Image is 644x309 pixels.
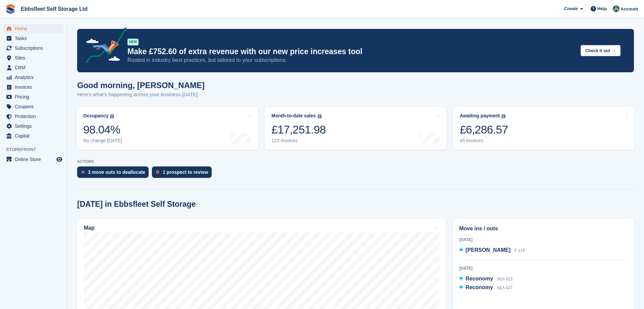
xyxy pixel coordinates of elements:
[84,225,95,231] h2: Map
[5,4,15,14] img: stora-icon-8386f47178a22dfd0bd8f6a31ec36ba5ce8667c1dd55bd0f319d3a0aa187defe.svg
[80,27,127,66] img: price-adjustments-announcement-icon-8257ccfd72463d97f412b2fc003d46551f7dbcb40ab6d574587a9cd5c0d94...
[15,131,55,141] span: Capital
[3,43,63,53] a: menu
[271,113,316,119] div: Month-to-date sales
[15,82,55,92] span: Invoices
[15,102,55,111] span: Coupons
[466,284,493,290] span: Reconomy
[15,121,55,131] span: Settings
[77,81,205,90] h1: Good morning, [PERSON_NAME]
[77,200,196,209] h2: [DATE] in Ebbsfleet Self Storage
[453,107,635,150] a: Awaiting payment £6,286.57 45 invoices
[163,169,208,175] div: 1 prospect to review
[127,39,139,45] div: NEW
[110,114,114,118] img: icon-info-grey-7440780725fd019a000dd9b08b2336e03edf1995a4989e88bcd33f0948082b44.svg
[597,5,607,12] span: Help
[459,237,628,243] div: [DATE]
[271,123,326,137] div: £17,251.98
[3,24,63,33] a: menu
[88,169,145,175] div: 3 move outs to deallocate
[152,166,215,181] a: 1 prospect to review
[15,34,55,43] span: Tasks
[15,73,55,82] span: Analytics
[15,112,55,121] span: Protection
[3,121,63,131] a: menu
[318,114,322,118] img: icon-info-grey-7440780725fd019a000dd9b08b2336e03edf1995a4989e88bcd33f0948082b44.svg
[613,5,620,12] img: George Spring
[3,82,63,92] a: menu
[127,47,575,56] p: Make £752.60 of extra revenue with our new price increases tool
[15,92,55,102] span: Pricing
[127,56,575,64] p: Rooted in industry best practices, but tailored to your subscriptions.
[77,166,152,181] a: 3 move outs to deallocate
[271,138,326,144] div: 123 invoices
[459,283,513,292] a: Reconomy SEA 027
[460,113,500,119] div: Awaiting payment
[15,24,55,33] span: Home
[81,170,85,174] img: move_outs_to_deallocate_icon-f764333ba52eb49d3ac5e1228854f67142a1ed5810a6f6cc68b1a99e826820c5.svg
[621,6,638,12] span: Account
[3,155,63,164] a: menu
[501,114,505,118] img: icon-info-grey-7440780725fd019a000dd9b08b2336e03edf1995a4989e88bcd33f0948082b44.svg
[55,155,63,163] a: Preview store
[83,123,122,137] div: 98.04%
[497,285,513,290] span: SEA 027
[3,92,63,102] a: menu
[15,63,55,72] span: CRM
[466,276,493,281] span: Reconomy
[460,138,508,144] div: 45 invoices
[3,131,63,141] a: menu
[3,53,63,63] a: menu
[76,107,258,150] a: Occupancy 98.04% No change [DATE]
[265,107,446,150] a: Month-to-date sales £17,251.98 123 invoices
[15,155,55,164] span: Online Store
[3,102,63,111] a: menu
[6,146,67,153] span: Storefront
[83,113,108,119] div: Occupancy
[77,159,634,164] p: ACTIONS
[3,63,63,72] a: menu
[83,138,122,144] div: No change [DATE]
[459,225,628,233] h2: Move ins / outs
[497,277,513,281] span: SEA 023
[3,34,63,43] a: menu
[156,170,159,174] img: prospect-51fa495bee0391a8d652442698ab0144808aea92771e9ea1ae160a38d050c398.svg
[466,247,511,253] span: [PERSON_NAME]
[460,123,508,137] div: £6,286.57
[3,112,63,121] a: menu
[3,73,63,82] a: menu
[515,248,525,253] span: F 119
[15,53,55,63] span: Sites
[15,43,55,53] span: Subscriptions
[77,91,205,99] p: Here's what's happening across your business [DATE]
[581,45,621,56] button: Check it out →
[459,275,513,283] a: Reconomy SEA 023
[564,5,578,12] span: Create
[459,246,525,255] a: [PERSON_NAME] F 119
[18,3,90,14] a: Ebbsfleet Self Storage Ltd
[459,265,628,271] div: [DATE]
